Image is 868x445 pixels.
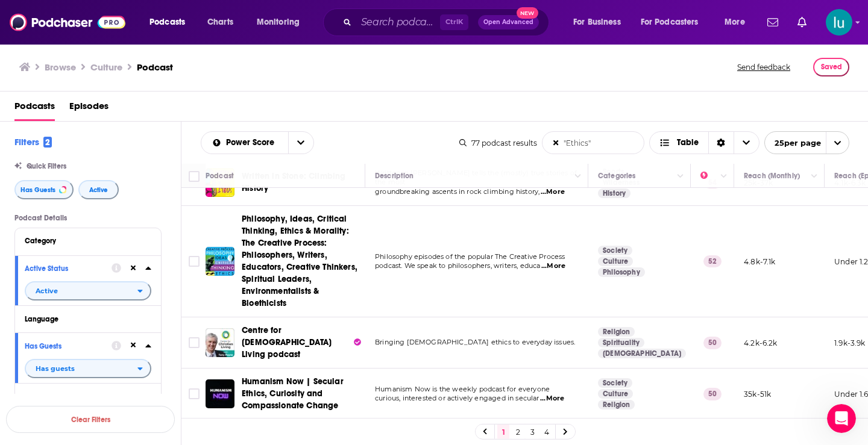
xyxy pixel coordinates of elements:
[793,12,811,33] a: Show notifications dropdown
[89,187,108,193] span: Active
[375,169,414,183] div: Description
[598,400,635,409] a: Religion
[78,180,119,199] button: Active
[598,188,631,198] a: History
[375,261,540,270] span: podcast. We speak to philosophers, writers, educa
[242,214,357,308] span: Philosophy, Ideas, Critical Thinking, Ethics & Morality: The Creative Process: Philosophers, Writ...
[375,338,575,346] span: Bringing [DEMOGRAPHIC_DATA] ethics to everyday issues.
[25,388,151,403] button: Brand Safety & Suitability
[526,425,538,439] a: 3
[478,15,539,30] button: Open AdvancedNew
[206,379,234,408] img: Humanism Now | Secular Ethics, Curiosity and Compassionate Change
[744,169,800,183] div: Reach (Monthly)
[633,13,716,32] button: open menu
[677,138,699,147] span: Table
[598,389,633,399] a: Culture
[242,213,361,310] a: Philosophy, Ideas, Critical Thinking, Ethics & Morality: The Creative Process: Philosophers, Writ...
[734,58,794,76] button: Send feedback
[541,425,553,439] a: 4
[649,131,759,154] button: Choose View
[540,394,564,403] span: ...More
[440,14,468,30] span: Ctrl K
[201,131,314,154] h2: Choose List sort
[335,8,561,36] div: Search podcasts, credits, & more...
[25,342,104,350] div: Has Guests
[25,233,151,248] button: Category
[375,252,565,261] span: Philosophy episodes of the popular The Creative Process
[744,389,771,399] p: 35k-51k
[206,169,234,183] div: Podcast
[744,257,776,267] p: 4.8k-7.1k
[827,404,856,433] iframe: Intercom live chat
[189,388,200,399] span: Toggle select row
[206,328,234,357] img: Centre for Christian Living podcast
[598,246,632,255] a: Society
[641,14,699,31] span: For Podcasters
[25,311,151,326] button: Language
[43,137,52,148] span: 2
[497,425,509,439] a: 1
[375,385,550,393] span: Humanism Now is the weekly podcast for everyone
[288,132,313,154] button: open menu
[598,349,686,358] a: [DEMOGRAPHIC_DATA]
[206,247,234,276] img: Philosophy, Ideas, Critical Thinking, Ethics & Morality: The Creative Process: Philosophers, Writ...
[744,338,778,348] p: 4.2k-6.2k
[512,425,524,439] a: 2
[149,14,185,31] span: Podcasts
[765,134,821,152] span: 25 per page
[242,325,332,359] span: Centre for [DEMOGRAPHIC_DATA] Living podcast
[189,337,200,348] span: Toggle select row
[36,288,58,294] span: Active
[141,13,201,32] button: open menu
[565,13,636,32] button: open menu
[703,255,722,267] p: 52
[716,13,760,32] button: open menu
[69,96,108,121] a: Episodes
[763,12,783,33] a: Show notifications dropdown
[826,9,852,36] img: User Profile
[25,359,151,378] button: open menu
[242,325,361,361] a: Centre for [DEMOGRAPHIC_DATA] Living podcast
[90,61,122,73] h1: Culture
[598,338,644,347] a: Spirituality
[25,281,151,300] button: open menu
[10,11,125,34] img: Podchaser - Follow, Share and Rate Podcasts
[813,58,849,76] button: Saved
[14,96,55,121] a: Podcasts
[708,132,734,154] div: Sort Direction
[598,378,632,388] a: Society
[821,63,842,71] span: Saved
[483,19,533,25] span: Open Advanced
[242,376,361,412] a: Humanism Now | Secular Ethics, Curiosity and Compassionate Change
[598,257,633,266] a: Culture
[25,264,104,273] div: Active Status
[541,187,565,197] span: ...More
[717,169,731,184] button: Column Actions
[573,14,621,31] span: For Business
[20,187,55,193] span: Has Guests
[459,138,537,148] div: 77 podcast results
[703,388,722,400] p: 50
[242,376,344,411] span: Humanism Now | Secular Ethics, Curiosity and Compassionate Change
[248,13,315,32] button: open menu
[137,61,173,73] h3: Podcast
[826,9,852,36] span: Logged in as lusodano
[764,131,849,154] button: open menu
[25,261,112,276] button: Active Status
[703,337,722,349] p: 50
[673,169,688,184] button: Column Actions
[25,393,141,401] div: Brand Safety & Suitability
[25,281,151,300] h2: filter dropdown
[207,14,233,31] span: Charts
[14,180,74,199] button: Has Guests
[45,61,76,73] a: Browse
[14,214,162,222] p: Podcast Details
[541,261,565,271] span: ...More
[226,138,278,147] span: Power Score
[598,267,645,277] a: Philosophy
